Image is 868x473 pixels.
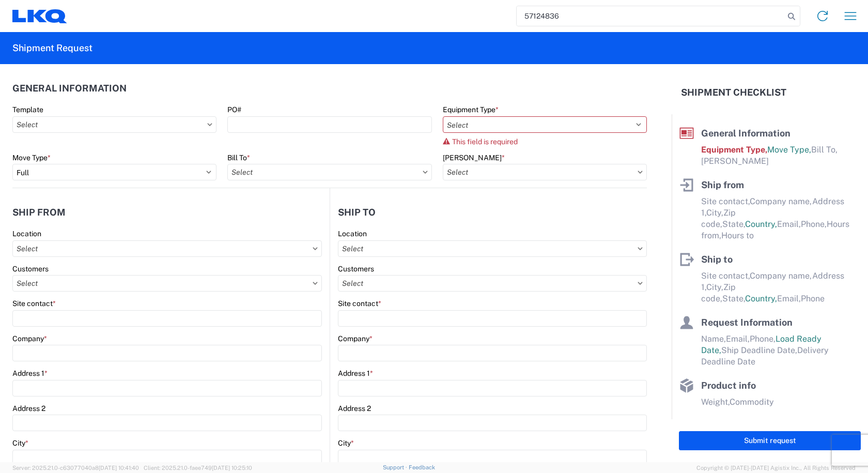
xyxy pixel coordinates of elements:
[726,334,750,344] span: Email,
[227,105,241,114] label: PO#
[722,294,745,303] span: State,
[338,404,371,413] label: Address 2
[212,465,252,471] span: [DATE] 10:25:10
[12,334,47,343] label: Company
[701,271,750,281] span: Site contact,
[777,219,801,229] span: Email,
[721,345,797,355] span: Ship Deadline Date,
[12,229,41,238] label: Location
[227,164,431,180] input: Select
[338,438,354,448] label: City
[452,138,518,146] span: This field is required
[722,219,745,229] span: State,
[681,86,786,99] h2: Shipment Checklist
[701,145,767,155] span: Equipment Type,
[12,83,127,94] h2: General Information
[338,369,373,378] label: Address 1
[767,145,811,155] span: Move Type,
[701,179,744,190] span: Ship from
[701,156,769,166] span: [PERSON_NAME]
[706,282,723,292] span: City,
[338,207,376,218] h2: Ship to
[338,240,647,257] input: Select
[12,299,56,308] label: Site contact
[750,196,812,206] span: Company name,
[745,294,777,303] span: Country,
[338,264,374,273] label: Customers
[721,231,754,240] span: Hours to
[12,207,66,218] h2: Ship from
[701,380,756,391] span: Product info
[12,275,322,292] input: Select
[777,294,801,303] span: Email,
[443,105,499,114] label: Equipment Type
[679,431,861,450] button: Submit request
[12,42,92,54] h2: Shipment Request
[12,465,139,471] span: Server: 2025.21.0-c63077040a8
[517,6,784,26] input: Shipment, tracking or reference number
[801,219,827,229] span: Phone,
[12,264,49,273] label: Customers
[338,229,367,238] label: Location
[12,116,216,133] input: Select
[745,219,777,229] span: Country,
[338,334,373,343] label: Company
[144,465,252,471] span: Client: 2025.21.0-faee749
[338,299,381,308] label: Site contact
[12,153,51,162] label: Move Type
[99,465,139,471] span: [DATE] 10:41:40
[12,240,322,257] input: Select
[701,317,793,328] span: Request Information
[338,275,647,292] input: Select
[227,153,250,162] label: Bill To
[750,334,776,344] span: Phone,
[383,464,409,470] a: Support
[811,145,838,155] span: Bill To,
[409,464,435,470] a: Feedback
[12,105,43,114] label: Template
[12,438,28,448] label: City
[701,254,733,265] span: Ship to
[750,271,812,281] span: Company name,
[443,153,505,162] label: [PERSON_NAME]
[730,397,774,407] span: Commodity
[443,164,647,180] input: Select
[701,128,791,139] span: General Information
[701,196,750,206] span: Site contact,
[12,404,45,413] label: Address 2
[701,334,726,344] span: Name,
[801,294,825,303] span: Phone
[701,397,730,407] span: Weight,
[706,208,723,218] span: City,
[696,463,856,472] span: Copyright © [DATE]-[DATE] Agistix Inc., All Rights Reserved
[12,369,48,378] label: Address 1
